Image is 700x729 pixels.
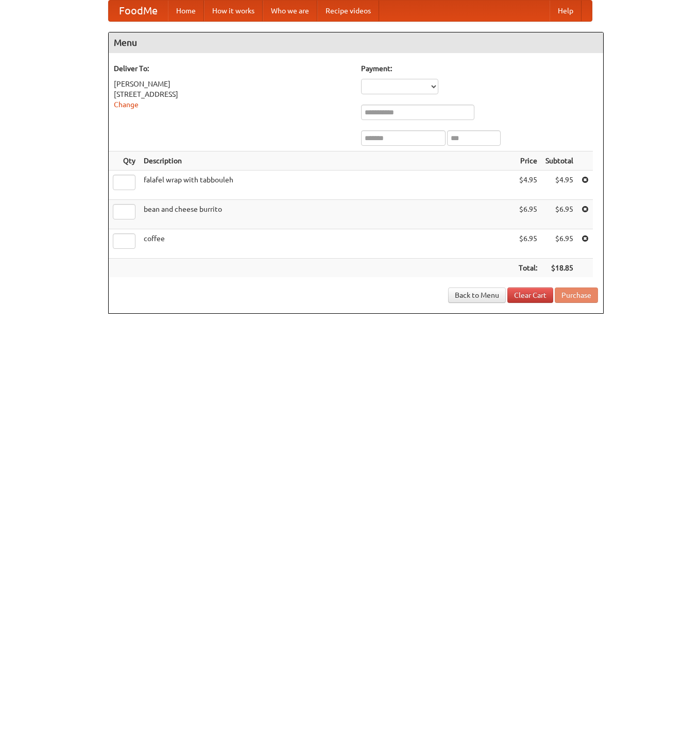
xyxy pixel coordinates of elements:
[555,287,598,303] button: Purchase
[140,200,515,229] td: bean and cheese burrito
[515,259,541,278] th: Total:
[204,1,263,21] a: How it works
[541,151,577,171] th: Subtotal
[263,1,317,21] a: Who we are
[541,171,577,200] td: $4.95
[109,32,603,53] h4: Menu
[507,287,553,303] a: Clear Cart
[109,1,168,21] a: FoodMe
[361,63,598,74] h5: Payment:
[109,151,140,171] th: Qty
[114,79,351,89] div: [PERSON_NAME]
[541,200,577,229] td: $6.95
[515,200,541,229] td: $6.95
[515,151,541,171] th: Price
[114,100,139,109] a: Change
[448,287,506,303] a: Back to Menu
[541,229,577,259] td: $6.95
[168,1,204,21] a: Home
[114,63,351,74] h5: Deliver To:
[140,151,515,171] th: Description
[541,259,577,278] th: $18.85
[317,1,379,21] a: Recipe videos
[515,229,541,259] td: $6.95
[140,229,515,259] td: coffee
[550,1,582,21] a: Help
[114,89,351,99] div: [STREET_ADDRESS]
[515,171,541,200] td: $4.95
[140,171,515,200] td: falafel wrap with tabbouleh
